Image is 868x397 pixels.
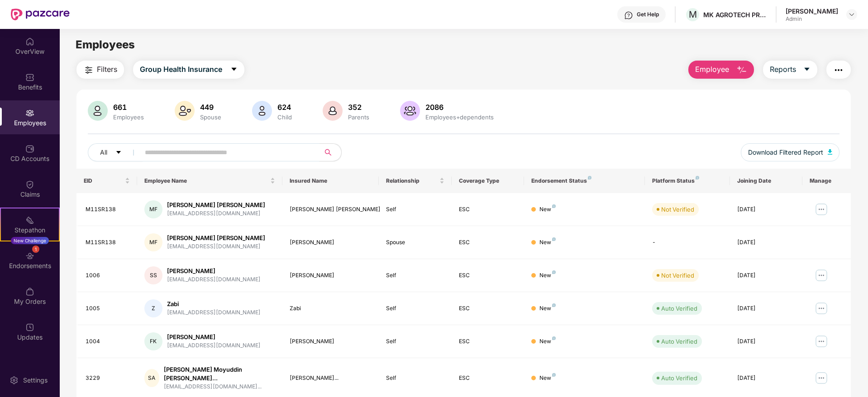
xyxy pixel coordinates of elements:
[25,251,34,260] img: svg+xml;base64,PHN2ZyBpZD0iRW5kb3JzZW1lbnRzIiB4bWxucz0iaHR0cDovL3d3dy53My5vcmcvMjAwMC9zdmciIHdpZH...
[25,37,34,46] img: svg+xml;base64,PHN2ZyBpZD0iSG9tZSIgeG1sbnM9Imh0dHA6Ly93d3cudzMub3JnLzIwMDAvc3ZnIiB3aWR0aD0iMjAiIG...
[97,64,117,75] span: Filters
[111,103,146,112] div: 661
[539,205,556,214] div: New
[323,101,343,121] img: svg+xml;base64,PHN2ZyB4bWxucz0iaHR0cDovL3d3dy53My5vcmcvMjAwMC9zdmciIHhtbG5zOnhsaW5rPSJodHRwOi8vd3...
[167,333,261,341] div: [PERSON_NAME]
[748,147,823,157] span: Download Filtered Report
[290,304,372,313] div: Zabi
[144,200,162,218] div: MF
[770,64,796,75] span: Reports
[539,337,556,346] div: New
[459,238,517,247] div: ESC
[531,177,638,184] div: Endorsement Status
[539,304,556,313] div: New
[76,169,137,193] th: EID
[833,65,844,76] img: svg+xml;base64,PHN2ZyB4bWxucz0iaHR0cDovL3d3dy53My5vcmcvMjAwMC9zdmciIHdpZHRoPSIyNCIgaGVpZ2h0PSIyNC...
[164,383,275,391] div: [EMAIL_ADDRESS][DOMAIN_NAME]...
[167,242,265,251] div: [EMAIL_ADDRESS][DOMAIN_NAME]
[637,11,659,18] div: Get Help
[424,103,496,112] div: 2086
[25,287,34,296] img: svg+xml;base64,PHN2ZyBpZD0iTXlfT3JkZXJzIiBkYXRhLW5hbWU9Ik15IE9yZGVycyIgeG1sbnM9Imh0dHA6Ly93d3cudz...
[11,9,70,20] img: New Pazcare Logo
[88,143,143,161] button: Allcaret-down
[198,103,223,112] div: 449
[803,66,811,74] span: caret-down
[737,238,795,247] div: [DATE]
[737,337,795,346] div: [DATE]
[11,237,49,244] div: New Challenge
[459,337,517,346] div: ESC
[661,271,694,280] div: Not Verified
[386,205,444,214] div: Self
[167,201,265,209] div: [PERSON_NAME] [PERSON_NAME]
[737,304,795,313] div: [DATE]
[290,271,372,280] div: [PERSON_NAME]
[144,369,159,387] div: SA
[652,177,722,184] div: Platform Status
[76,61,124,79] button: Filters
[25,144,34,153] img: svg+xml;base64,PHN2ZyBpZD0iQ0RfQWNjb3VudHMiIGRhdGEtbmFtZT0iQ0QgQWNjb3VudHMiIHhtbG5zPSJodHRwOi8vd3...
[164,365,275,383] div: [PERSON_NAME] Moyuddin [PERSON_NAME]...
[25,109,34,118] img: svg+xml;base64,PHN2ZyBpZD0iRW1wbG95ZWVzIiB4bWxucz0iaHR0cDovL3d3dy53My5vcmcvMjAwMC9zdmciIHdpZHRoPS...
[144,233,162,251] div: MF
[741,143,839,161] button: Download Filtered Report
[175,101,195,121] img: svg+xml;base64,PHN2ZyB4bWxucz0iaHR0cDovL3d3dy53My5vcmcvMjAwMC9zdmciIHhtbG5zOnhsaW5rPSJodHRwOi8vd3...
[230,66,238,74] span: caret-down
[25,216,34,225] img: svg+xml;base64,PHN2ZyB4bWxucz0iaHR0cDovL3d3dy53My5vcmcvMjAwMC9zdmciIHdpZHRoPSIyMSIgaGVpZ2h0PSIyMC...
[86,238,130,247] div: M11SR138
[552,237,556,241] img: svg+xml;base64,PHN2ZyB4bWxucz0iaHR0cDovL3d3dy53My5vcmcvMjAwMC9zdmciIHdpZHRoPSI4IiBoZWlnaHQ9IjgiIH...
[1,226,59,235] div: Stepathon
[140,64,222,75] span: Group Health Insurance
[539,374,556,383] div: New
[552,373,556,377] img: svg+xml;base64,PHN2ZyB4bWxucz0iaHR0cDovL3d3dy53My5vcmcvMjAwMC9zdmciIHdpZHRoPSI4IiBoZWlnaHQ9IjgiIH...
[736,65,747,76] img: svg+xml;base64,PHN2ZyB4bWxucz0iaHR0cDovL3d3dy53My5vcmcvMjAwMC9zdmciIHhtbG5zOnhsaW5rPSJodHRwOi8vd3...
[828,149,832,155] img: svg+xml;base64,PHN2ZyB4bWxucz0iaHR0cDovL3d3dy53My5vcmcvMjAwMC9zdmciIHhtbG5zOnhsaW5rPSJodHRwOi8vd3...
[730,169,802,193] th: Joining Date
[737,205,795,214] div: [DATE]
[167,209,265,218] div: [EMAIL_ADDRESS][DOMAIN_NAME]
[86,374,130,383] div: 3229
[115,149,122,156] span: caret-down
[167,308,261,317] div: [EMAIL_ADDRESS][DOMAIN_NAME]
[290,374,372,383] div: [PERSON_NAME]...
[539,238,556,247] div: New
[144,266,162,284] div: SS
[144,299,162,317] div: Z
[386,177,437,184] span: Relationship
[167,275,261,284] div: [EMAIL_ADDRESS][DOMAIN_NAME]
[763,61,817,79] button: Reportscaret-down
[10,376,19,385] img: svg+xml;base64,PHN2ZyBpZD0iU2V0dGluZy0yMHgyMCIgeG1sbnM9Imh0dHA6Ly93d3cudzMub3JnLzIwMDAvc3ZnIiB3aW...
[20,376,50,385] div: Settings
[802,169,851,193] th: Manage
[167,234,265,242] div: [PERSON_NAME] [PERSON_NAME]
[346,113,371,121] div: Parents
[84,177,123,184] span: EID
[86,304,130,313] div: 1005
[661,337,697,346] div: Auto Verified
[25,323,34,332] img: svg+xml;base64,PHN2ZyBpZD0iVXBkYXRlZCIgeG1sbnM9Imh0dHA6Ly93d3cudzMub3JnLzIwMDAvc3ZnIiB3aWR0aD0iMj...
[814,202,829,217] img: manageButton
[552,270,556,274] img: svg+xml;base64,PHN2ZyB4bWxucz0iaHR0cDovL3d3dy53My5vcmcvMjAwMC9zdmciIHdpZHRoPSI4IiBoZWlnaHQ9IjgiIH...
[459,205,517,214] div: ESC
[786,7,838,15] div: [PERSON_NAME]
[459,271,517,280] div: ESC
[252,101,272,121] img: svg+xml;base64,PHN2ZyB4bWxucz0iaHR0cDovL3d3dy53My5vcmcvMjAwMC9zdmciIHhtbG5zOnhsaW5rPSJodHRwOi8vd3...
[552,204,556,208] img: svg+xml;base64,PHN2ZyB4bWxucz0iaHR0cDovL3d3dy53My5vcmcvMjAwMC9zdmciIHdpZHRoPSI4IiBoZWlnaHQ9IjgiIH...
[290,205,372,214] div: [PERSON_NAME] [PERSON_NAME]
[86,337,130,346] div: 1004
[661,205,694,214] div: Not Verified
[25,180,34,189] img: svg+xml;base64,PHN2ZyBpZD0iQ2xhaW0iIHhtbG5zPSJodHRwOi8vd3d3LnczLm9yZy8yMDAwL3N2ZyIgd2lkdGg9IjIwIi...
[86,205,130,214] div: M11SR138
[386,271,444,280] div: Self
[814,268,829,283] img: manageButton
[290,238,372,247] div: [PERSON_NAME]
[588,176,591,180] img: svg+xml;base64,PHN2ZyB4bWxucz0iaHR0cDovL3d3dy53My5vcmcvMjAwMC9zdmciIHdpZHRoPSI4IiBoZWlnaHQ9IjgiIH...
[661,373,697,383] div: Auto Verified
[737,271,795,280] div: [DATE]
[290,337,372,346] div: [PERSON_NAME]
[111,113,146,121] div: Employees
[25,73,34,82] img: svg+xml;base64,PHN2ZyBpZD0iQmVuZWZpdHMiIHhtbG5zPSJodHRwOi8vd3d3LnczLm9yZy8yMDAwL3N2ZyIgd2lkdGg9Ij...
[319,143,342,161] button: search
[848,11,855,18] img: svg+xml;base64,PHN2ZyBpZD0iRHJvcGRvd24tMzJ4MzIiIHhtbG5zPSJodHRwOi8vd3d3LnczLm9yZy8yMDAwL3N2ZyIgd2...
[379,169,451,193] th: Relationship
